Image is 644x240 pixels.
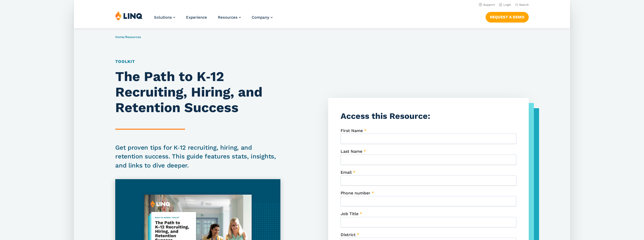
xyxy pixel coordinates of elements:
[519,3,529,6] span: Search
[115,35,124,39] a: Home
[341,128,363,133] span: First Name
[486,11,529,22] nav: Button Navigation
[341,170,352,175] span: Email
[115,69,280,115] h1: The Path to K‑12 Recruiting, Hiring, and Retention Success
[515,3,529,7] button: Open Search Bar
[486,12,529,22] a: Request a Demo
[186,15,207,20] a: Experience
[341,149,362,154] span: Last Name
[218,15,237,20] span: Resources
[252,15,273,20] a: Company
[341,191,370,195] span: Phone number
[499,3,511,6] a: Login
[154,11,273,28] nav: Primary Navigation
[154,15,175,20] a: Solutions
[115,11,143,21] img: LINQ | K‑12 Software
[479,3,495,6] a: Support
[154,15,172,20] span: Solutions
[252,15,269,20] span: Company
[125,35,141,39] a: Resources
[115,143,280,170] h2: Get proven tips for K‑12 recruiting, hiring, and retention success. This guide features stats, in...
[115,59,135,64] a: Toolkit
[341,232,356,237] span: District
[74,2,570,7] nav: Utility Navigation
[218,15,241,20] a: Resources
[341,110,516,122] h3: Access this Resource:
[341,211,358,216] span: Job Title
[115,35,141,39] span: /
